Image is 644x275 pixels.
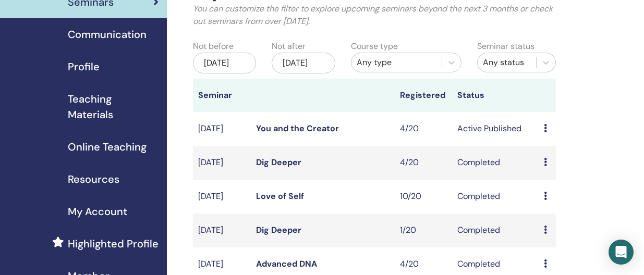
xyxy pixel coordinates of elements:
[68,236,159,252] span: Highlighted Profile
[193,112,251,146] td: [DATE]
[395,180,453,214] td: 10/20
[193,214,251,247] td: [DATE]
[452,112,539,146] td: Active Published
[395,112,453,146] td: 4/20
[193,53,256,73] div: [DATE]
[256,191,304,202] a: Love of Self
[193,40,234,53] label: Not before
[68,204,127,219] span: My Account
[193,79,251,112] th: Seminar
[351,40,398,53] label: Course type
[395,214,453,247] td: 1/20
[68,171,119,187] span: Resources
[193,3,556,28] p: You can customize the filter to explore upcoming seminars beyond the next 3 months or check out s...
[256,123,339,134] a: You and the Creator
[68,27,147,42] span: Communication
[193,180,251,214] td: [DATE]
[256,258,317,269] a: Advanced DNA
[395,79,453,112] th: Registered
[256,224,301,235] a: Dig Deeper
[357,56,436,69] div: Any type
[256,157,301,168] a: Dig Deeper
[272,53,335,73] div: [DATE]
[609,240,634,265] div: Open Intercom Messenger
[68,91,159,122] span: Teaching Materials
[272,40,306,53] label: Not after
[477,40,534,53] label: Seminar status
[452,214,539,247] td: Completed
[452,146,539,180] td: Completed
[483,56,531,69] div: Any status
[395,146,453,180] td: 4/20
[68,139,147,155] span: Online Teaching
[68,59,100,74] span: Profile
[452,79,539,112] th: Status
[193,146,251,180] td: [DATE]
[452,180,539,214] td: Completed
